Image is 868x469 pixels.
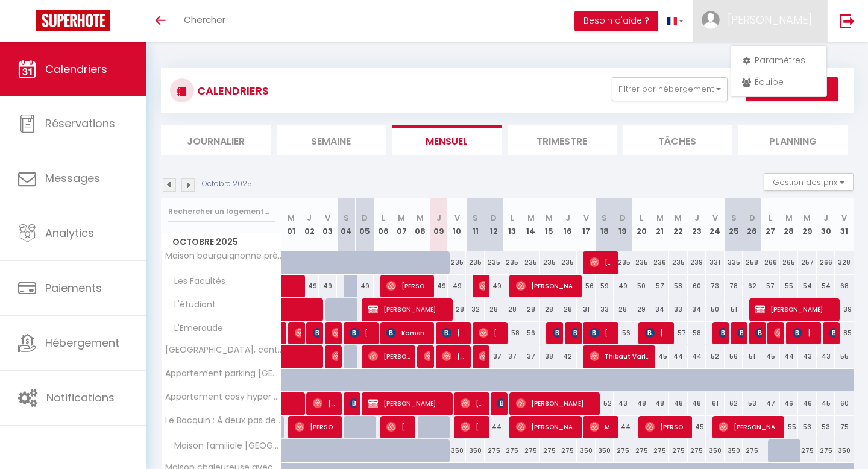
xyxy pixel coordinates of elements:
[688,322,706,344] div: 58
[614,416,632,438] div: 44
[45,116,115,131] span: Réservations
[473,212,478,224] abbr: S
[319,275,338,297] div: 49
[734,50,823,71] a: Paramètres
[497,392,503,415] span: [PERSON_NAME]
[45,171,100,186] span: Messages
[466,198,485,251] th: 11
[688,345,706,368] div: 44
[669,198,688,251] th: 22
[669,322,688,344] div: 57
[702,11,720,29] img: ...
[725,251,743,274] div: 335
[163,392,284,401] span: Appartement cosy hyper centre-ville de [GEOGRAPHIC_DATA]
[835,275,854,297] div: 68
[755,298,836,321] span: [PERSON_NAME]
[448,251,467,274] div: 235
[319,198,338,251] th: 03
[688,298,706,321] div: 34
[45,61,107,77] span: Calendriers
[508,125,617,155] li: Trimestre
[656,212,664,224] abbr: M
[706,251,725,274] div: 331
[669,345,688,368] div: 44
[521,322,540,344] div: 56
[392,125,502,155] li: Mensuel
[503,345,522,368] div: 37
[163,439,284,453] span: Maison familiale [GEOGRAPHIC_DATA]
[503,251,522,274] div: 235
[817,416,835,438] div: 53
[669,275,688,297] div: 58
[669,251,688,274] div: 235
[417,212,424,224] abbr: M
[743,275,761,297] div: 62
[368,298,449,321] span: [PERSON_NAME]
[769,212,772,224] abbr: L
[540,345,559,368] div: 38
[620,212,626,224] abbr: D
[558,298,577,321] div: 28
[829,321,835,344] span: [PERSON_NAME]
[632,392,651,415] div: 48
[577,439,596,462] div: 350
[300,198,319,251] th: 02
[798,439,817,462] div: 275
[743,198,761,251] th: 26
[479,274,485,297] span: [PERSON_NAME]
[194,77,269,104] h3: CALENDRIERS
[368,345,412,368] span: [PERSON_NAME]
[382,212,385,224] abbr: L
[295,321,301,344] span: [PERSON_NAME]
[602,212,607,224] abbr: S
[558,198,577,251] th: 16
[485,298,503,321] div: 28
[553,321,559,344] span: [PERSON_NAME]
[835,251,854,274] div: 328
[332,321,338,344] span: [PERSON_NAME]
[163,369,284,378] span: Appartement parking [GEOGRAPHIC_DATA] [PERSON_NAME][GEOGRAPHIC_DATA]
[743,345,761,368] div: 51
[448,275,467,297] div: 49
[429,275,448,297] div: 49
[804,212,811,224] abbr: M
[632,251,651,274] div: 235
[706,345,725,368] div: 52
[45,225,94,241] span: Analytics
[798,345,817,368] div: 43
[650,392,669,415] div: 48
[743,251,761,274] div: 258
[344,212,349,224] abbr: S
[817,439,835,462] div: 275
[835,439,854,462] div: 350
[688,392,706,415] div: 48
[734,72,823,92] a: Équipe
[669,439,688,462] div: 275
[485,416,503,438] div: 44
[780,392,799,415] div: 46
[527,212,535,224] abbr: M
[466,251,485,274] div: 235
[503,198,522,251] th: 13
[466,298,485,321] div: 32
[706,275,725,297] div: 73
[350,392,356,415] span: [PERSON_NAME]
[45,280,102,295] span: Paiements
[780,345,799,368] div: 44
[612,77,728,101] button: Filtrer par hébergement
[749,212,755,224] abbr: D
[163,345,284,354] span: [GEOGRAPHIC_DATA], centre-ville
[650,251,669,274] div: 236
[386,321,430,344] span: Kamen Fraisier
[577,298,596,321] div: 31
[503,439,522,462] div: 275
[45,335,119,350] span: Hébergement
[398,212,405,224] abbr: M
[817,251,835,274] div: 266
[521,439,540,462] div: 275
[540,251,559,274] div: 235
[540,198,559,251] th: 15
[614,322,632,344] div: 56
[163,416,284,425] span: Le Bacquin : À deux pas de la gare
[798,275,817,297] div: 54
